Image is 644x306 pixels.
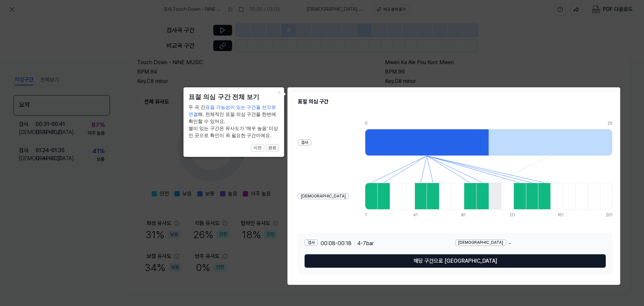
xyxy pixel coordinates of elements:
div: [DEMOGRAPHIC_DATA] [455,239,506,246]
button: 이전 [251,144,264,152]
div: 161 [557,212,570,218]
div: 두 곡 간 해, 전체적인 표절 의심 구간을 한번에 확인할 수 있어요. 별이 있는 구간은 유사도가 ‘매우 높음’ 이상인 곳으로 확인이 꼭 필요한 구간이에요. [189,104,279,139]
button: 완료 [266,144,279,152]
button: 해당 구간으로 [GEOGRAPHIC_DATA] [305,254,606,268]
div: 1 [365,212,377,218]
div: [DEMOGRAPHIC_DATA] [298,193,349,200]
button: Close [273,87,284,97]
span: 4 - 7 bar [357,239,374,248]
div: 121 [509,212,522,218]
div: 201 [606,212,612,218]
div: - [455,239,606,248]
span: 표절 가능성이 있는 구간을 선으로 연결 [189,104,276,117]
div: 검사 [298,139,311,146]
div: 20 [607,121,612,126]
span: 00:08 - 00:18 [321,239,352,248]
div: 검사 [305,239,318,246]
div: 41 [413,212,426,218]
h2: 표절 의심 구간 [298,98,612,106]
div: 0 [365,121,489,126]
header: 표절 의심 구간 전체 보기 [189,92,279,102]
div: 81 [461,212,474,218]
